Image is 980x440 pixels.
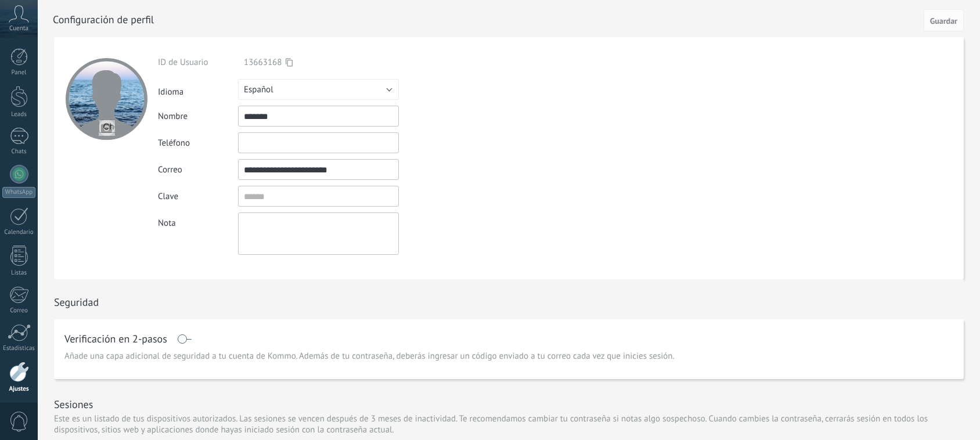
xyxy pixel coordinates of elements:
div: Nombre [158,111,238,122]
div: ID de Usuario [158,57,238,68]
span: Cuenta [9,25,28,33]
div: Panel [2,69,36,77]
div: Leads [2,111,36,118]
div: Clave [158,191,238,202]
div: Estadísticas [2,345,36,352]
div: WhatsApp [2,187,35,198]
span: Añade una capa adicional de seguridad a tu cuenta de Kommo. Además de tu contraseña, deberás ingr... [64,351,675,362]
div: Listas [2,269,36,277]
h1: Seguridad [54,295,99,309]
div: Ajustes [2,385,36,393]
p: Este es un listado de tus dispositivos autorizados. Las sesiones se vencen después de 3 meses de ... [54,413,964,435]
div: Idioma [158,82,238,98]
div: Correo [158,164,238,175]
span: 13663168 [244,57,282,68]
div: Nota [158,212,238,229]
h1: Verificación en 2-pasos [64,334,167,344]
button: Guardar [924,9,964,31]
div: Calendario [2,229,36,236]
div: Teléfono [158,138,238,149]
span: Español [244,84,273,95]
button: Español [238,79,399,100]
h1: Sesiones [54,398,93,411]
div: Chats [2,148,36,156]
span: Guardar [930,17,957,25]
div: Correo [2,307,36,315]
